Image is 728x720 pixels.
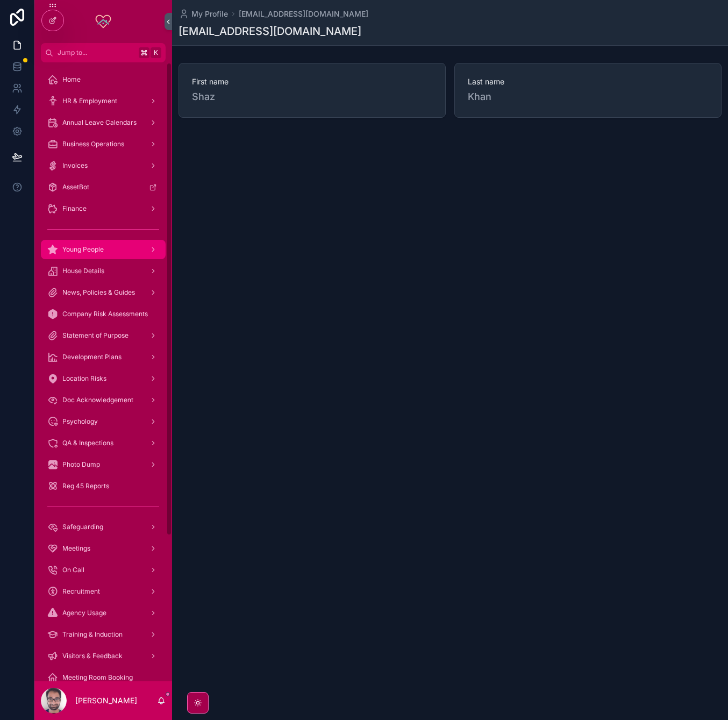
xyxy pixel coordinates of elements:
[41,625,166,644] a: Training & Induction
[62,482,109,490] span: Reg 45 Reports
[191,9,228,19] span: My Profile
[41,668,166,687] a: Meeting Room Booking
[41,369,166,388] a: Location Risks
[62,673,133,682] span: Meeting Room Booking
[41,582,166,601] a: Recruitment
[179,24,361,39] h1: [EMAIL_ADDRESS][DOMAIN_NAME]
[41,113,166,132] a: Annual Leave Calendars
[41,412,166,431] a: Psychology
[62,417,98,426] span: Psychology
[62,587,100,596] span: Recruitment
[41,646,166,666] a: Visitors & Feedback
[62,204,87,213] span: Finance
[62,374,106,383] span: Location Risks
[41,326,166,345] a: Statement of Purpose
[62,544,90,553] span: Meetings
[62,245,104,254] span: Young People
[192,76,432,87] span: First name
[239,9,368,19] a: [EMAIL_ADDRESS][DOMAIN_NAME]
[41,156,166,175] a: Invoices
[41,70,166,89] a: Home
[468,89,708,104] span: Khan
[58,48,134,57] span: Jump to...
[62,652,123,660] span: Visitors & Feedback
[62,267,104,275] span: House Details
[179,9,228,19] a: My Profile
[41,560,166,580] a: On Call
[62,523,103,531] span: Safeguarding
[41,433,166,453] a: QA & Inspections
[62,353,122,361] span: Development Plans
[62,439,113,447] span: QA & Inspections
[62,460,100,469] span: Photo Dump
[62,161,88,170] span: Invoices
[62,396,133,404] span: Doc Acknowledgement
[62,566,84,574] span: On Call
[41,603,166,623] a: Agency Usage
[41,177,166,197] a: AssetBot
[62,331,129,340] span: Statement of Purpose
[62,118,137,127] span: Annual Leave Calendars
[95,13,112,30] img: App logo
[41,199,166,218] a: Finance
[62,140,124,148] span: Business Operations
[152,48,160,57] span: K
[62,183,89,191] span: AssetBot
[41,304,166,324] a: Company Risk Assessments
[192,89,432,104] span: Shaz
[41,390,166,410] a: Doc Acknowledgement
[75,695,137,706] p: [PERSON_NAME]
[62,609,106,617] span: Agency Usage
[41,43,166,62] button: Jump to...K
[41,283,166,302] a: News, Policies & Guides
[468,76,708,87] span: Last name
[41,347,166,367] a: Development Plans
[41,134,166,154] a: Business Operations
[41,539,166,558] a: Meetings
[34,62,172,681] div: scrollable content
[62,310,148,318] span: Company Risk Assessments
[62,75,81,84] span: Home
[62,97,117,105] span: HR & Employment
[62,288,135,297] span: News, Policies & Guides
[62,630,123,639] span: Training & Induction
[41,261,166,281] a: House Details
[41,476,166,496] a: Reg 45 Reports
[41,517,166,537] a: Safeguarding
[41,240,166,259] a: Young People
[41,455,166,474] a: Photo Dump
[41,91,166,111] a: HR & Employment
